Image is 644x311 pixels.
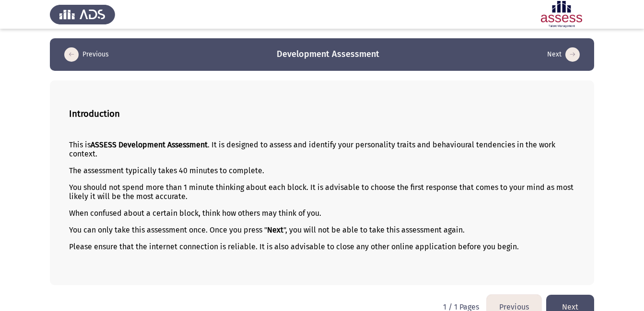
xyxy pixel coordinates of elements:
[69,140,575,158] p: This is . It is designed to assess and identify your personality traits and behavioural tendencie...
[69,166,575,175] p: The assessment typically takes 40 minutes to complete.
[544,47,583,62] button: load next page
[69,183,575,201] p: You should not spend more than 1 minute thinking about each block. It is advisable to choose the ...
[50,1,115,28] img: Assess Talent Management logo
[529,1,594,28] img: Assessment logo of Development Assessment R1 (EN/AR)
[91,140,208,149] b: ASSESS Development Assessment
[61,47,112,62] button: load previous page
[267,225,283,234] b: Next
[69,242,575,251] p: Please ensure that the internet connection is reliable. It is also advisable to close any other o...
[277,48,379,60] h3: Development Assessment
[69,109,120,119] b: Introduction
[69,225,575,234] p: You can only take this assessment once. Once you press " ", you will not be able to take this ass...
[69,209,575,218] p: When confused about a certain block, think how others may think of you.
